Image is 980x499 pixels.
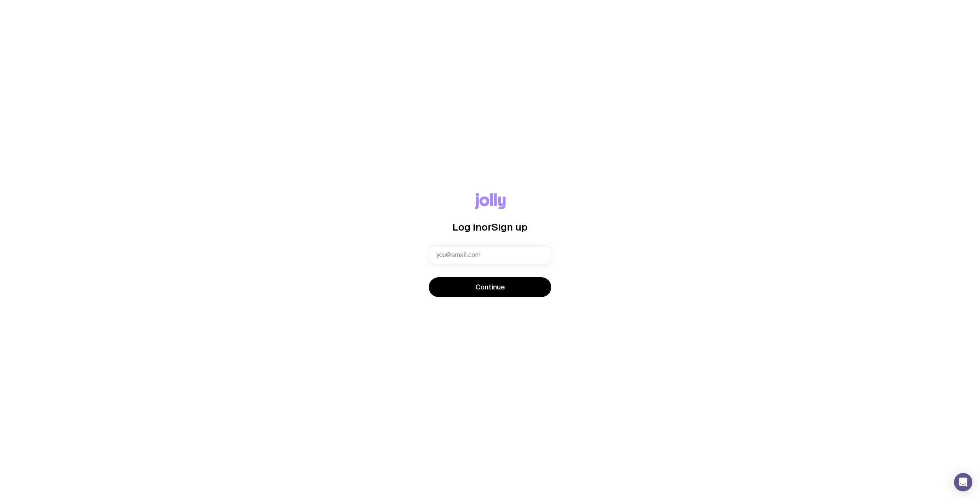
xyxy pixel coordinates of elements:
span: Sign up [492,221,528,232]
span: Continue [475,283,505,292]
input: you@email.com [429,245,551,265]
span: Log in [452,221,482,232]
div: Open Intercom Messenger [954,473,972,491]
span: or [482,221,492,232]
button: Continue [429,277,551,297]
